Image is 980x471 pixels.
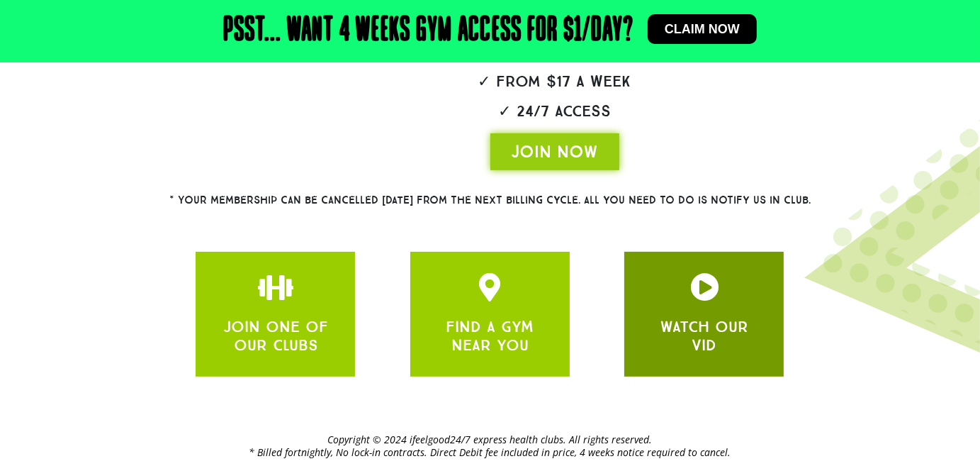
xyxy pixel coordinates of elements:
[37,433,944,459] h2: Copyright © 2024 ifeelgood24/7 express health clubs. All rights reserved. * Billed fortnightly, N...
[490,133,619,170] a: JOIN NOW
[118,195,862,206] h2: * Your membership can be cancelled [DATE] from the next billing cycle. All you need to do is noti...
[446,317,534,355] a: FIND A GYM NEAR YOU
[512,140,598,163] span: JOIN NOW
[261,273,290,301] a: JOIN ONE OF OUR CLUBS
[336,74,774,89] h2: ✓ From $17 a week
[690,273,719,301] a: JOIN ONE OF OUR CLUBS
[223,14,633,48] h2: Psst... Want 4 weeks gym access for $1/day?
[475,273,504,301] a: JOIN ONE OF OUR CLUBS
[665,23,740,35] span: Claim now
[648,14,757,44] a: Claim now
[660,317,748,355] a: WATCH OUR VID
[336,104,774,119] h2: ✓ 24/7 Access
[223,317,328,355] a: JOIN ONE OF OUR CLUBS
